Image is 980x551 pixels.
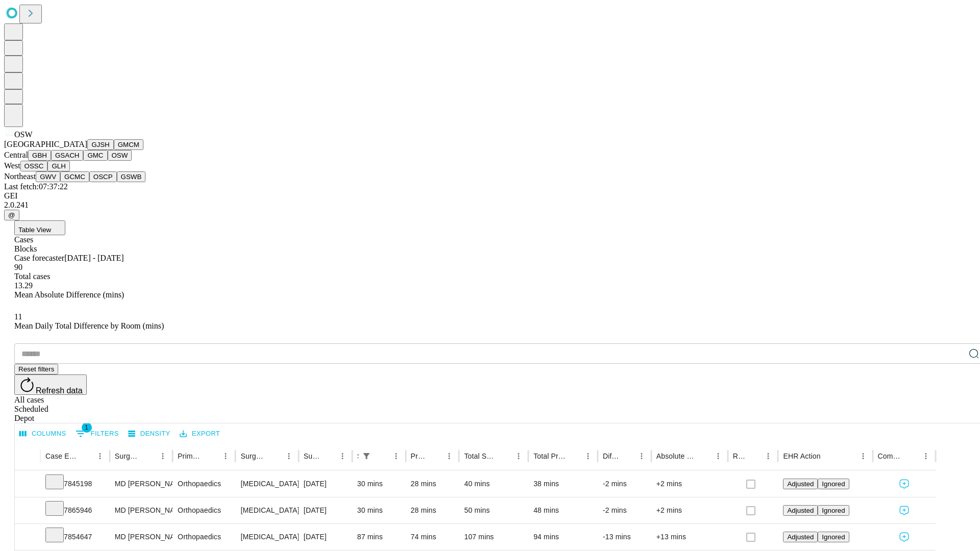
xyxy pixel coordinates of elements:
[4,151,28,159] span: Central
[428,449,442,463] button: Sort
[36,386,83,395] span: Refresh data
[83,150,107,161] button: GMC
[141,449,156,463] button: Sort
[878,452,903,460] div: Comments
[761,449,775,463] button: Menu
[240,497,293,523] div: [MEDICAL_DATA] RELEASE
[304,497,347,523] div: [DATE]
[656,524,723,550] div: +13 mins
[45,452,78,460] div: Case Epic Id
[51,150,83,161] button: GSACH
[14,374,87,395] button: Refresh data
[240,524,293,550] div: [MEDICAL_DATA] METACARPOPHALANGEAL
[904,449,919,463] button: Sort
[411,497,454,523] div: 28 mins
[321,449,335,463] button: Sort
[919,449,933,463] button: Menu
[4,172,36,181] span: Northeast
[822,507,845,514] span: Ignored
[389,449,403,463] button: Menu
[783,532,818,542] button: Adjusted
[20,502,35,520] button: Expand
[93,449,107,463] button: Menu
[8,211,15,219] span: @
[282,449,296,463] button: Menu
[567,449,581,463] button: Sort
[45,471,105,497] div: 7845198
[14,281,33,290] span: 13.29
[177,426,223,442] button: Export
[14,272,50,281] span: Total cases
[47,161,69,171] button: GLH
[511,449,526,463] button: Menu
[115,471,167,497] div: MD [PERSON_NAME]
[89,171,117,182] button: OSCP
[304,524,347,550] div: [DATE]
[115,497,167,523] div: MD [PERSON_NAME]
[240,471,293,497] div: [MEDICAL_DATA] RELEASE
[822,449,836,463] button: Sort
[14,263,22,271] span: 90
[28,150,51,161] button: GBH
[818,479,849,489] button: Ignored
[620,449,634,463] button: Sort
[114,139,143,150] button: GMCM
[115,452,140,460] div: Surgeon Name
[822,533,845,541] span: Ignored
[787,533,814,541] span: Adjusted
[178,471,230,497] div: Orthopaedics
[411,471,454,497] div: 28 mins
[20,529,35,546] button: Expand
[36,171,60,182] button: GWV
[20,475,35,493] button: Expand
[4,161,20,170] span: West
[783,479,818,489] button: Adjusted
[240,452,266,460] div: Surgery Name
[375,449,389,463] button: Sort
[634,449,649,463] button: Menu
[17,426,69,442] button: Select columns
[818,532,849,542] button: Ignored
[464,452,496,460] div: Total Scheduled Duration
[533,471,593,497] div: 38 mins
[656,497,723,523] div: +2 mins
[787,507,814,514] span: Adjusted
[18,226,51,234] span: Table View
[60,171,89,182] button: GCMC
[115,524,167,550] div: MD [PERSON_NAME]
[126,426,173,442] button: Density
[14,321,164,330] span: Mean Daily Total Difference by Room (mins)
[117,171,146,182] button: GSWB
[711,449,725,463] button: Menu
[14,130,33,139] span: OSW
[218,449,233,463] button: Menu
[4,140,87,148] span: [GEOGRAPHIC_DATA]
[783,452,820,460] div: EHR Action
[156,449,170,463] button: Menu
[18,365,54,373] span: Reset filters
[73,425,121,442] button: Show filters
[533,452,566,460] div: Total Predicted Duration
[359,449,374,463] div: 1 active filter
[82,422,92,433] span: 1
[267,449,282,463] button: Sort
[14,290,124,299] span: Mean Absolute Difference (mins)
[533,497,593,523] div: 48 mins
[357,497,401,523] div: 30 mins
[581,449,595,463] button: Menu
[178,524,230,550] div: Orthopaedics
[14,364,58,374] button: Reset filters
[464,471,523,497] div: 40 mins
[733,452,746,460] div: Resolved in EHR
[14,254,64,262] span: Case forecaster
[787,480,814,488] span: Adjusted
[204,449,218,463] button: Sort
[357,452,358,460] div: Scheduled In Room Duration
[108,150,132,161] button: OSW
[4,191,976,201] div: GEI
[20,161,48,171] button: OSSC
[357,471,401,497] div: 30 mins
[45,524,105,550] div: 7854647
[304,471,347,497] div: [DATE]
[747,449,761,463] button: Sort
